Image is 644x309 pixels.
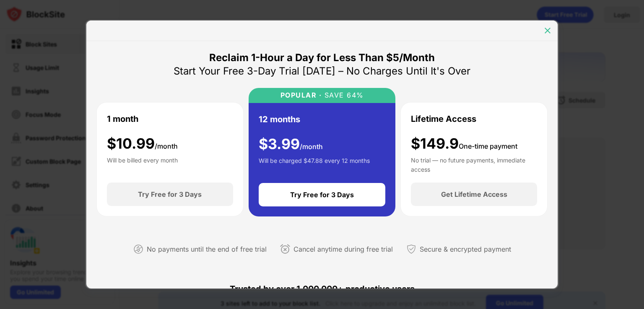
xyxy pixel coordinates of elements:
span: /month [155,142,178,150]
div: Try Free for 3 Days [290,191,354,199]
div: Will be billed every month [107,156,178,173]
div: POPULAR · [280,91,322,99]
div: Lifetime Access [411,113,476,125]
div: $149.9 [411,135,517,152]
div: $ 10.99 [107,135,178,152]
div: 1 month [107,113,138,125]
div: Try Free for 3 Days [138,190,202,198]
div: Start Your Free 3-Day Trial [DATE] – No Charges Until It's Over [174,64,470,78]
div: No payments until the end of free trial [147,243,267,255]
img: secured-payment [406,244,416,254]
div: SAVE 64% [322,91,364,99]
div: Get Lifetime Access [441,190,507,198]
div: Trusted by over 1,000,000+ productive users [96,269,548,309]
div: Cancel anytime during free trial [293,243,393,255]
img: cancel-anytime [280,244,290,254]
span: /month [300,142,323,151]
div: No trial — no future payments, immediate access [411,156,537,173]
img: not-paying [133,244,143,254]
span: One-time payment [459,142,517,150]
div: 12 months [259,113,300,126]
div: Reclaim 1-Hour a Day for Less Than $5/Month [209,51,435,64]
div: $ 3.99 [259,136,323,153]
div: Will be charged $47.88 every 12 months [259,156,370,173]
div: Secure & encrypted payment [420,243,511,255]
